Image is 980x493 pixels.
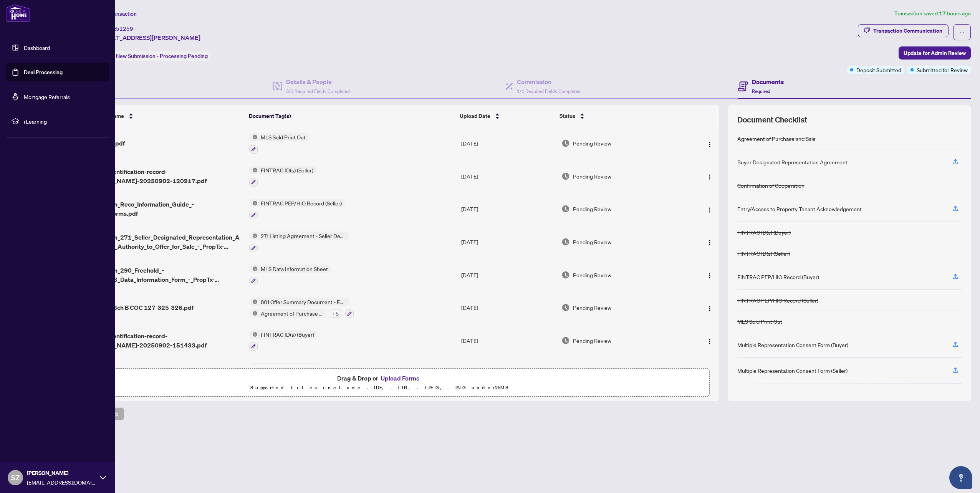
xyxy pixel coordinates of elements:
th: (11) File Name [84,105,246,127]
span: FINTRAC PEP/HIO Record (Seller) [258,199,345,207]
img: Document Status [561,336,570,345]
th: Document Tag(s) [246,105,457,127]
button: Update for Admin Review [899,46,971,60]
div: Status: [95,51,211,61]
div: FINTRAC PEP/HIO Record (Seller) [737,296,818,304]
p: Supported files include .PDF, .JPG, .JPEG, .PNG under 25 MB [54,383,705,392]
span: Pending Review [573,271,611,279]
img: Document Status [561,172,570,180]
img: Status Icon [249,330,258,339]
span: Drag & Drop or [337,373,422,383]
img: Status Icon [249,232,258,240]
div: Entry/Access to Property Tenant Acknowledgement [737,205,862,213]
div: FINTRAC ID(s) (Buyer) [737,228,791,237]
span: FINTRAC ID(s) (Buyer) [258,330,317,339]
span: Receipt of Funds Record [258,363,322,372]
button: Status IconFINTRAC PEP/HIO Record (Seller) [249,199,345,220]
img: Document Status [561,271,570,279]
td: [DATE] [458,291,558,324]
h4: Details & People [286,77,350,86]
td: [DATE] [458,357,558,390]
button: Status Icon271 Listing Agreement - Seller Designated Representation Agreement Authority to Offer ... [249,232,349,252]
img: logo [6,4,30,22]
img: Status Icon [249,298,258,306]
span: New Submission - Processing Pending [116,53,208,60]
td: [DATE] [458,258,558,291]
span: View Transaction [96,10,137,17]
span: MLS Sold Print Out [258,133,309,141]
button: Logo [704,137,716,149]
td: [DATE] [458,193,558,226]
span: [EMAIL_ADDRESS][DOMAIN_NAME] [27,478,96,486]
img: Status Icon [249,309,258,318]
span: 801 Offer Summary Document - For use with Agreement of Purchase and Sale [258,298,349,306]
img: Document Status [561,303,570,312]
article: Transaction saved 17 hours ago [894,9,971,18]
img: Logo [707,338,713,344]
span: receipt-of-funds-[PERSON_NAME]-20250902-152516.pdf [87,364,243,383]
span: fintrac-identification-record-[PERSON_NAME]-20250902-151433.pdf [87,331,243,350]
div: Confirmation of Cooperation [737,181,805,190]
span: 3/3 Required Fields Completed [286,88,350,94]
button: Logo [704,170,716,182]
td: [DATE] [458,160,558,193]
img: Document Status [561,139,570,147]
a: Dashboard [24,44,50,51]
span: 801 APS Sch B COC 127 325 326.pdf [87,303,194,312]
span: Pending Review [573,336,611,345]
span: 4_DigiSign_290_Freehold_-_Sale_MLS_Data_Information_Form_-_PropTx-[PERSON_NAME].pdf [87,266,243,284]
a: Mortgage Referrals [24,93,70,100]
td: [DATE] [458,324,558,357]
a: Deal Processing [24,69,63,76]
span: Document Checklist [737,114,807,125]
span: 271 Listing Agreement - Seller Designated Representation Agreement Authority to Offer for Sale [258,232,349,240]
button: Upload Forms [378,373,422,383]
h4: Commission [517,77,581,86]
div: Buyer Designated Representation Agreement [737,158,848,166]
button: Status IconMLS Data Information Sheet [249,265,331,285]
span: Status [560,112,575,120]
button: Logo [704,301,716,314]
img: Logo [707,240,713,246]
div: Multiple Representation Consent Form (Seller) [737,366,848,375]
button: Transaction Communication [858,24,949,37]
img: Logo [707,174,713,180]
span: 1_DigiSign_Reco_Information_Guide_-_RECO_Forms.pdf [87,200,243,218]
span: 51259 [116,25,133,32]
div: Agreement of Purchase and Sale [737,134,816,143]
span: SZ [11,472,20,483]
span: Agreement of Purchase and Sale [258,309,326,318]
button: Open asap [949,466,972,489]
span: [STREET_ADDRESS][PERSON_NAME] [95,33,200,42]
span: Submitted for Review [917,66,968,74]
span: [PERSON_NAME] [27,469,96,477]
span: Deposit Submitted [856,66,901,74]
span: Pending Review [573,205,611,213]
button: Logo [704,334,716,347]
td: [DATE] [458,225,558,258]
img: Status Icon [249,166,258,174]
h4: Documents [752,77,784,86]
div: Multiple Representation Consent Form (Buyer) [737,341,848,349]
button: Logo [704,269,716,281]
span: fintrac-identification-record-[PERSON_NAME]-20250902-120917.pdf [87,167,243,185]
span: Pending Review [573,172,611,180]
span: 2_DigiSign_271_Seller_Designated_Representation_Agreement_Authority_to_Offer_for_Sale_-_PropTx-[P... [87,233,243,251]
span: Pending Review [573,303,611,312]
button: Status IconMLS Sold Print Out [249,133,309,154]
img: Status Icon [249,133,258,141]
button: Status IconFINTRAC ID(s) (Seller) [249,166,316,187]
span: rLearning [24,117,104,126]
button: Status Icon801 Offer Summary Document - For use with Agreement of Purchase and SaleStatus IconAgr... [249,298,354,318]
button: Logo [704,236,716,248]
div: Transaction Communication [873,25,942,37]
td: [DATE] [458,127,558,160]
button: Status IconReceipt of Funds Record [249,363,322,384]
button: Status IconFINTRAC ID(s) (Buyer) [249,330,317,351]
img: Document Status [561,238,570,246]
img: Logo [707,207,713,213]
span: Update for Admin Review [904,47,966,59]
img: Logo [707,306,713,312]
span: Drag & Drop orUpload FormsSupported files include .PDF, .JPG, .JPEG, .PNG under25MB [50,369,709,397]
button: Logo [704,203,716,215]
